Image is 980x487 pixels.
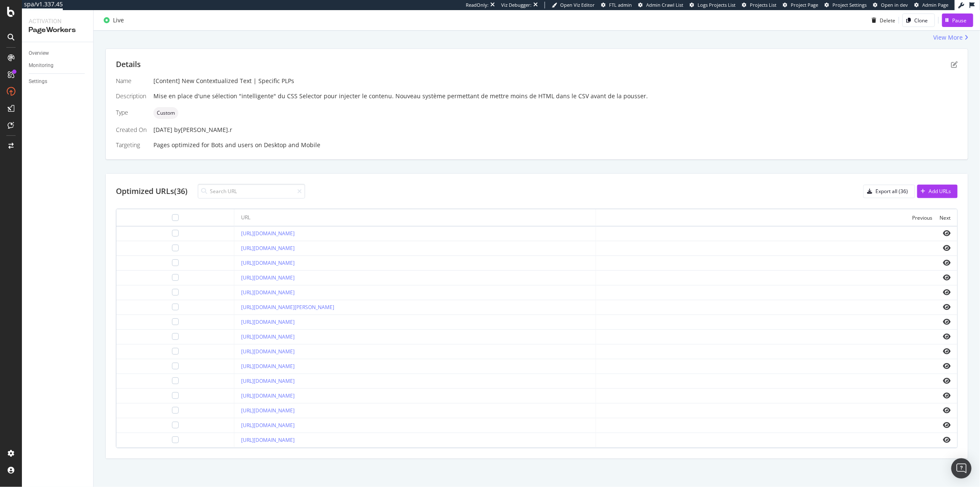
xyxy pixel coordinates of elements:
[914,16,928,24] div: Clone
[241,422,295,429] a: [URL][DOMAIN_NAME]
[29,49,49,58] div: Overview
[873,2,908,8] a: Open in dev
[912,214,932,221] div: Previous
[29,25,86,35] div: PageWorkers
[241,363,295,370] a: [URL][DOMAIN_NAME]
[943,259,950,266] i: eye
[943,333,950,340] i: eye
[912,213,932,223] button: Previous
[943,407,950,414] i: eye
[609,2,632,8] span: FTL admin
[198,184,305,199] input: Search URL
[116,77,147,85] div: Name
[943,363,950,369] i: eye
[116,186,188,197] div: Optimized URLs (36)
[241,304,334,311] a: [URL][DOMAIN_NAME][PERSON_NAME]
[501,2,532,8] div: Viz Debugger:
[951,458,972,479] div: Open Intercom Messenger
[29,77,87,86] a: Settings
[824,2,867,8] a: Project Settings
[922,2,948,8] span: Admin Page
[742,2,776,8] a: Projects List
[863,185,915,198] button: Export all (36)
[29,61,87,70] a: Monitoring
[646,2,683,8] span: Admin Crawl List
[601,2,632,8] a: FTL admin
[638,2,683,8] a: Admin Crawl List
[241,274,295,281] a: [URL][DOMAIN_NAME]
[153,92,958,100] div: Mise en place d'une sélection "intelligente" du CSS Selector pour injecter le contenu. Nouveau sy...
[29,61,54,70] div: Monitoring
[943,436,950,443] i: eye
[942,13,973,27] button: Pause
[943,348,950,355] i: eye
[116,126,147,134] div: Created On
[943,318,950,325] i: eye
[690,2,736,8] a: Logs Projects List
[943,392,950,399] i: eye
[264,141,320,149] div: Desktop and Mobile
[933,33,968,42] a: View More
[153,141,958,149] div: Pages optimized for on
[902,13,935,27] button: Clone
[868,13,895,27] button: Delete
[241,214,250,221] div: URL
[560,2,595,8] span: Open Viz Editor
[929,188,951,195] div: Add URLs
[241,245,295,252] a: [URL][DOMAIN_NAME]
[153,77,958,85] div: [Content] New Contextualized Text | Specific PLPs
[943,245,950,251] i: eye
[174,126,232,134] div: by [PERSON_NAME].r
[940,214,950,221] div: Next
[952,16,967,24] div: Pause
[917,185,958,198] button: Add URLs
[943,289,950,296] i: eye
[750,2,776,8] span: Projects List
[933,33,963,42] div: View More
[698,2,736,8] span: Logs Projects List
[552,2,595,8] a: Open Viz Editor
[943,274,950,281] i: eye
[29,17,86,25] div: Activation
[116,59,141,70] div: Details
[241,259,295,266] a: [URL][DOMAIN_NAME]
[791,2,818,8] span: Project Page
[116,92,147,100] div: Description
[940,213,950,223] button: Next
[880,16,895,24] div: Delete
[211,141,253,149] div: Bots and users
[241,230,295,237] a: [URL][DOMAIN_NAME]
[241,333,295,340] a: [URL][DOMAIN_NAME]
[951,61,958,68] div: pen-to-square
[832,2,867,8] span: Project Settings
[29,49,87,58] a: Overview
[241,289,295,296] a: [URL][DOMAIN_NAME]
[116,108,147,117] div: Type
[241,407,295,414] a: [URL][DOMAIN_NAME]
[241,318,295,326] a: [URL][DOMAIN_NAME]
[241,348,295,355] a: [URL][DOMAIN_NAME]
[875,188,908,195] div: Export all (36)
[943,304,950,310] i: eye
[783,2,818,8] a: Project Page
[153,126,958,134] div: [DATE]
[943,422,950,428] i: eye
[241,377,295,385] a: [URL][DOMAIN_NAME]
[881,2,908,8] span: Open in dev
[29,77,47,86] div: Settings
[153,107,178,119] div: neutral label
[241,436,295,444] a: [URL][DOMAIN_NAME]
[914,2,948,8] a: Admin Page
[116,141,147,149] div: Targeting
[157,110,175,116] span: Custom
[943,230,950,237] i: eye
[113,16,124,24] div: Live
[241,392,295,399] a: [URL][DOMAIN_NAME]
[943,377,950,384] i: eye
[466,2,489,8] div: ReadOnly:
